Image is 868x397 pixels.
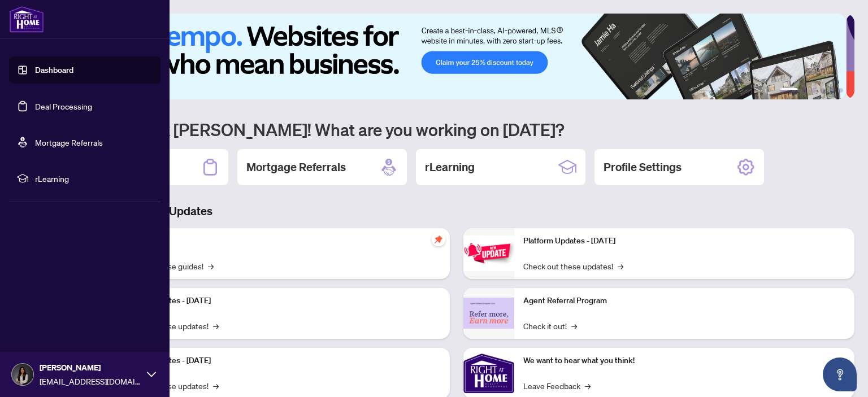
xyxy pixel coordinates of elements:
[802,88,807,93] button: 2
[35,172,153,185] span: rLearning
[35,65,73,75] a: Dashboard
[523,235,845,247] p: Platform Updates - [DATE]
[523,260,623,272] a: Check out these updates!→
[9,6,44,33] img: logo
[432,233,445,246] span: pushpin
[523,355,845,367] p: We want to hear what you think!
[463,298,514,329] img: Agent Referral Program
[12,364,33,385] img: Profile Icon
[35,137,103,147] a: Mortgage Referrals
[59,203,854,219] h3: Brokerage & Industry Updates
[213,320,219,332] span: →
[119,235,441,247] p: Self-Help
[830,88,834,93] button: 5
[119,355,441,367] p: Platform Updates - [DATE]
[780,88,798,93] button: 1
[523,295,845,307] p: Agent Referral Program
[571,320,577,332] span: →
[523,320,577,332] a: Check it out!→
[463,235,514,271] img: Platform Updates - June 23, 2025
[585,379,591,392] span: →
[246,159,346,175] h2: Mortgage Referrals
[40,361,141,374] span: [PERSON_NAME]
[208,260,214,272] span: →
[425,159,475,175] h2: rLearning
[604,159,682,175] h2: Profile Settings
[59,119,854,140] h1: Welcome back [PERSON_NAME]! What are you working on [DATE]?
[618,260,623,272] span: →
[523,379,591,392] a: Leave Feedback→
[823,357,857,391] button: Open asap
[821,88,825,93] button: 4
[213,379,219,392] span: →
[35,101,92,111] a: Deal Processing
[839,88,843,93] button: 6
[59,14,846,99] img: Slide 0
[119,295,441,307] p: Platform Updates - [DATE]
[811,88,816,93] button: 3
[40,375,141,387] span: [EMAIL_ADDRESS][DOMAIN_NAME]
